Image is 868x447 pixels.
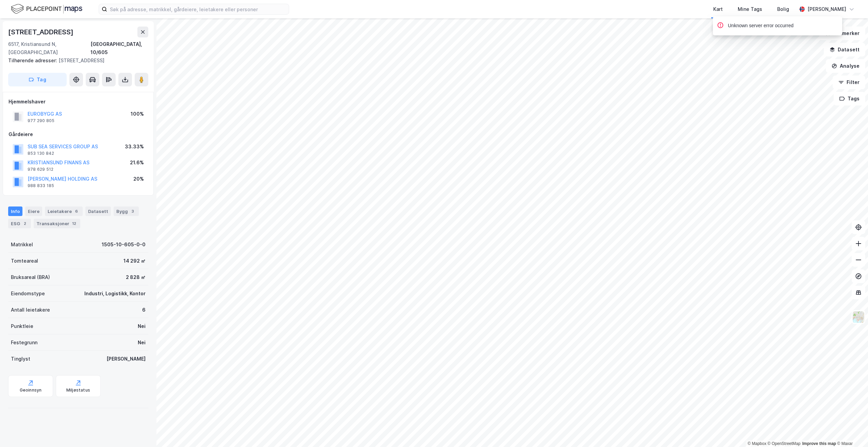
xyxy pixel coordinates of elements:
div: ESG [8,219,31,228]
div: Unknown server error occurred [728,22,794,30]
div: Festegrunn [11,338,37,347]
div: Bolig [777,5,789,13]
div: Datasett [85,206,111,216]
div: 6517, Kristiansund N, [GEOGRAPHIC_DATA] [8,40,90,56]
div: Hjemmelshaver [9,98,148,106]
button: Datasett [824,43,865,56]
div: Bruksareal (BRA) [11,273,50,281]
div: Eiere [25,206,42,216]
div: 988 833 185 [28,183,54,188]
div: 100% [131,110,144,118]
div: 977 290 805 [28,118,54,123]
div: 978 629 512 [28,167,53,172]
iframe: Chat Widget [834,414,868,447]
div: 21.6% [130,159,144,167]
div: [GEOGRAPHIC_DATA], 10/605 [90,40,148,56]
div: 33.33% [125,143,144,151]
div: Bygg [114,206,139,216]
button: Tag [8,73,67,86]
input: Søk på adresse, matrikkel, gårdeiere, leietakere eller personer [107,4,289,14]
div: Antall leietakere [11,306,50,314]
div: Nei [138,322,146,330]
div: Leietakere [45,206,83,216]
div: 20% [133,175,144,183]
button: Tags [834,92,865,105]
div: 6 [142,306,146,314]
div: Nei [138,338,146,347]
div: Industri, Logistikk, Kontor [84,289,146,298]
div: 2 [21,220,28,227]
div: [STREET_ADDRESS] [8,56,143,65]
div: 2 828 ㎡ [126,273,146,281]
div: 853 130 842 [28,151,54,156]
span: Tilhørende adresser: [8,57,59,63]
img: logo.f888ab2527a4732fd821a326f86c7f29.svg [11,3,82,15]
div: Matrikkel [11,241,33,249]
div: Geoinnsyn [20,387,42,393]
div: 6 [73,208,80,215]
div: Tomteareal [11,257,38,265]
a: Mapbox [748,441,766,446]
div: Punktleie [11,322,33,330]
div: Tinglyst [11,355,30,363]
div: [PERSON_NAME] [106,355,146,363]
div: Mine Tags [738,5,762,13]
div: Miljøstatus [66,387,90,393]
div: 14 292 ㎡ [123,257,146,265]
img: Z [852,311,865,324]
div: 12 [71,220,78,227]
a: OpenStreetMap [768,441,801,446]
div: Eiendomstype [11,289,45,298]
div: Gårdeiere [9,130,148,138]
div: 1505-10-605-0-0 [102,241,146,249]
button: Filter [833,76,865,89]
div: Kart [713,5,723,13]
div: 3 [129,208,136,215]
div: [PERSON_NAME] [807,5,846,13]
button: Analyse [826,59,865,73]
div: [STREET_ADDRESS] [8,27,75,37]
a: Improve this map [802,441,836,446]
div: Transaksjoner [34,219,80,228]
div: Info [8,206,22,216]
